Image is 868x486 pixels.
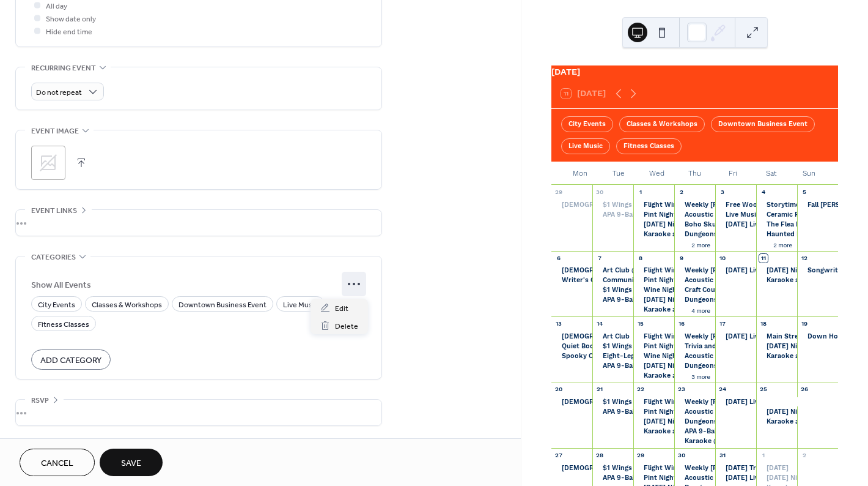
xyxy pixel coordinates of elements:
div: Saturday Night Live Music at Little Magic Bar [756,407,797,416]
div: Storytime & Paint at Into the Fire [756,200,797,209]
div: APA 9-Ball Pool League @ Wild Wing [592,473,633,482]
div: 31 [718,451,727,460]
div: 5 [800,189,809,197]
div: Saturday Night Live Music at Little Magic Bar [756,342,797,351]
div: Wednesday Night Trivia at Little Magic Bar [633,417,674,426]
div: Acoustic Autumn featuring [PERSON_NAME] [685,210,830,219]
div: 30 [677,451,686,460]
div: Fitness Classes [616,138,682,154]
div: Dungeons and Dragons at Philosopher's House [674,361,715,370]
div: Dungeons and Dragons at Philosopher's House [674,295,715,304]
div: Down Home Radio Show [797,332,838,341]
div: $1 Wings & Nuggets @ Wild Wing [592,342,633,351]
div: 10 [718,254,727,263]
div: Boho Skull Canvas Class at Into the Fire [674,220,715,229]
div: Ladies Night @ Tennessee Hills Brewstillery [551,463,592,473]
div: Karaoke at Little Magic Bar [633,230,674,239]
span: Fitness Classes [38,318,89,331]
div: Acoustic Autumn featuring [PERSON_NAME] [685,407,830,416]
div: Art Club @ Blue's [603,266,659,275]
button: Cancel [20,449,95,476]
div: Acoustic Autumn featuring [PERSON_NAME] [685,473,830,482]
div: Boho Skull Canvas Class at Into the Fire [685,220,815,229]
div: $1 Wings & Nuggets @ Wild Wing [603,200,710,209]
div: 21 [595,386,604,394]
div: Craft Course: Making a Cutting Board at Lumber & Craft [674,285,715,294]
div: $1 Wings & Nuggets @ Wild Wing [603,463,710,473]
div: The Flea Finder at The Generalist [756,220,797,229]
div: Wine Night [644,351,680,361]
div: Weekly Mah Jongg game time at Philosoher's House [674,463,715,473]
div: [DEMOGRAPHIC_DATA] Night @ [US_STATE][GEOGRAPHIC_DATA] [562,200,771,209]
div: $1 Wings & Nuggets @ Wild Wing [603,285,710,294]
div: Acoustic Autumn featuring Madi Foster [674,275,715,285]
div: ••• [16,210,381,236]
div: Karaoke at Little Magic Bar [633,427,674,436]
div: Eight-Legged Encounters with ETSU Spider Lab [592,351,633,361]
div: Dungeons and Dragons at [GEOGRAPHIC_DATA] [685,417,839,426]
div: [DATE] Live Music at [GEOGRAPHIC_DATA] [726,220,862,229]
div: Community Resource Fair at JC Public Library [592,275,633,285]
span: Classes & Workshops [92,299,162,312]
div: 18 [759,320,768,328]
span: Categories [31,251,76,264]
div: Fall Mason Jar Door Hanger Class at Into the Fire [797,200,838,209]
div: Community Resource Fair at [GEOGRAPHIC_DATA] [603,275,765,285]
div: [DEMOGRAPHIC_DATA] Night @ [US_STATE][GEOGRAPHIC_DATA] [562,397,771,406]
button: Add Category [31,350,111,370]
div: Flight Wine Night @ The Fiesty Pigeon [644,397,768,406]
div: Karaoke at [GEOGRAPHIC_DATA] [644,427,749,436]
div: [DATE] Live Music at [GEOGRAPHIC_DATA] [726,332,862,341]
div: 15 [636,320,645,328]
div: Pint Night @ [GEOGRAPHIC_DATA] [644,210,754,219]
div: Songwriter Round @ Breaker Barber Co. [797,266,838,275]
div: Weekly Mah Jongg game time at Philosoher's House [674,266,715,275]
div: Friday Live Music at Little Magic Bar [715,473,756,482]
div: Eight-Legged Encounters with ETSU Spider Lab [603,351,760,361]
div: 7 [595,254,604,263]
div: 27 [554,451,563,460]
div: Craft Course: Making a Cutting Board at Lumber & Craft [685,285,865,294]
div: 8 [636,254,645,263]
span: Delete [335,320,358,333]
div: [DATE] Live Music at [GEOGRAPHIC_DATA] [726,266,862,275]
div: Pint Night @ TN Hills Brewstillery [633,342,674,351]
div: Flight Wine Night @ The Fiesty Pigeon [633,266,674,275]
div: 20 [554,386,563,394]
div: 29 [554,189,563,197]
div: Acoustic Autumn featuring Dan Trull [674,351,715,361]
div: Friday Live Music at Little Magic Bar [715,332,756,341]
div: City Events [561,116,613,132]
div: APA 9-Ball Pool League @ Wild Wing [603,407,720,416]
div: Sat [752,162,790,185]
div: Friday Live Music at Little Magic Bar [715,266,756,275]
span: Event links [31,204,77,217]
div: 26 [800,386,809,394]
div: $1 Wings & Nuggets @ Wild Wing [592,200,633,209]
div: [DATE] Night Trivia at [GEOGRAPHIC_DATA] [644,361,783,370]
div: APA 9-Ball Pool League @ Wild Wing [592,361,633,370]
div: Flight Wine Night @ The Fiesty Pigeon [644,332,768,341]
div: Flight Wine Night @ The Fiesty Pigeon [644,200,768,209]
div: Wine Night and Live Music @ Blues Brews [633,285,674,294]
div: 14 [595,320,604,328]
div: Karaoke at Little Magic Bar [756,351,797,361]
div: Wednesday Night Trivia at Little Magic Bar [633,295,674,304]
div: [DATE] Night Trivia at [GEOGRAPHIC_DATA] [644,417,783,426]
div: [DEMOGRAPHIC_DATA] Night @ [US_STATE][GEOGRAPHIC_DATA] [562,332,771,341]
div: Pint Night @ TN Hills Brewstillery [633,473,674,482]
div: $1 Wings & Nuggets @ Wild Wing [603,342,710,351]
div: Quiet Book Club [551,342,592,351]
div: Dungeons and Dragons at Philosopher's House [674,417,715,426]
div: Pint Night @ TN Hills Brewstillery [633,210,674,219]
span: Edit [335,302,348,315]
div: [DATE] Live Music at [GEOGRAPHIC_DATA] [726,397,862,406]
div: Wednesday Night Trivia at Little Magic Bar [633,220,674,229]
div: 3 [718,189,727,197]
div: 1 [636,189,645,197]
span: Save [121,457,141,470]
div: Flight Wine Night @ The Fiesty Pigeon [633,463,674,473]
div: Ladies Night @ Tennessee Hills Brewstillery [551,266,592,275]
div: 11 [759,254,768,263]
